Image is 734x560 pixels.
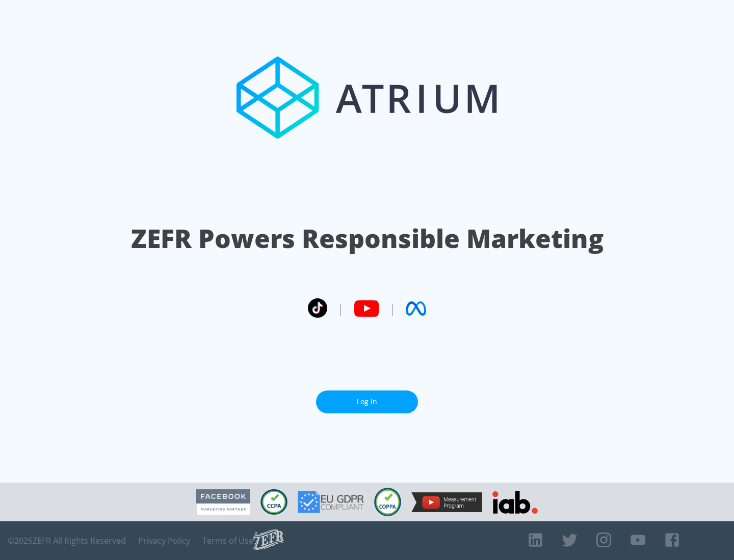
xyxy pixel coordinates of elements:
h1: ZEFR Powers Responsible Marketing [131,221,604,256]
img: GDPR Compliant [298,491,364,513]
img: IAB [492,491,538,514]
a: Terms of Use [202,536,253,546]
span: | [389,301,396,316]
a: Privacy Policy [138,536,190,546]
a: Log In [316,390,418,413]
img: COPPA Compliant [374,488,401,516]
img: CCPA Compliant [260,489,287,515]
img: Facebook Marketing Partner [196,489,250,515]
span: | [337,301,344,316]
span: © 2025 ZEFR All Rights Reserved [8,536,126,546]
img: YouTube Measurement Program [411,492,482,512]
